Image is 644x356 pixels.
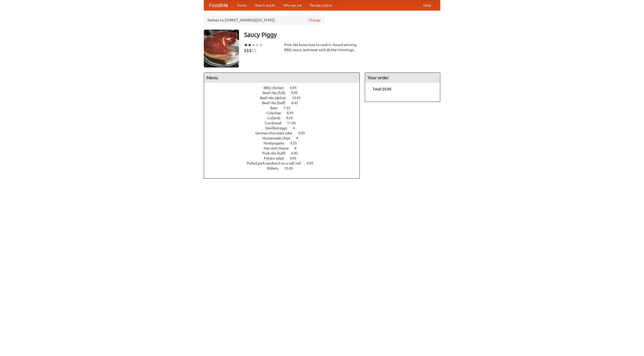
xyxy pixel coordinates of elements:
span: 4 [296,136,303,140]
span: 6.45 [291,101,303,105]
a: Pulled pork sandwich on a soft roll 4.95 [247,161,323,165]
div: Pork. We know how to cook it. Award-winning BBQ sauce, and meat with all the trimmings. [284,42,360,52]
a: Beef ribs (full) 9.95 [263,91,307,95]
span: 8.95 [287,111,299,115]
li: ★ [255,42,259,48]
a: How it works [251,0,279,10]
a: German chocolate cake 5.95 [255,131,314,135]
span: Coleslaw [267,111,286,115]
span: 7.55 [284,106,295,110]
a: Beef ribs (half) 6.45 [262,101,307,105]
span: 5.95 [298,131,310,135]
span: Riblets [267,166,284,170]
span: Beef ribs (delux) [260,96,291,100]
a: Housemade chips 4 [262,136,307,140]
span: Potato salad [264,156,289,160]
a: Hushpuppies 3.25 [264,141,306,145]
a: Who we are [279,0,306,10]
span: Housemade chips [262,136,295,140]
span: 4.95 [307,161,318,165]
a: Coleslaw 8.95 [267,111,303,115]
h3: Saucy Piggy [244,30,440,40]
span: Devilled eggs [265,126,292,130]
li: ★ [259,42,263,48]
span: Beef ribs (full) [263,91,290,95]
a: Potato salad 3.95 [264,156,306,160]
a: Help [419,0,435,10]
a: Cornbread 11.45 [265,121,305,125]
li: $ [247,48,249,53]
span: Pulled pork sandwich on a soft roll [247,161,306,165]
span: Beef ribs (half) [262,101,291,105]
span: 3.25 [290,141,302,145]
li: $ [244,48,247,53]
span: Mac and cheese [264,146,294,150]
li: ★ [244,42,248,48]
span: 4.95 [290,86,302,90]
a: Recipe videos [306,0,336,10]
img: angular.jpg [204,30,239,67]
b: Total: $0.00 [373,87,391,91]
span: 9.95 [286,116,298,120]
div: Deliver to: [STREET_ADDRESS][US_STATE] [204,16,325,25]
span: 11.45 [287,121,301,125]
li: ★ [248,42,252,48]
li: $ [254,48,257,53]
span: Cornbread [265,121,286,125]
a: Home [233,0,251,10]
li: $ [252,48,254,53]
span: BBQ chicken [264,86,289,90]
li: ★ [252,42,255,48]
span: 6.95 [291,151,303,155]
a: FoodMe [204,0,233,10]
span: German chocolate cake [255,131,297,135]
span: 3.95 [290,156,301,160]
a: Mac and cheese 6 [264,146,306,150]
a: Beer 7.55 [270,106,300,110]
span: 10.45 [292,96,306,100]
span: Hushpuppies [264,141,289,145]
span: 6 [295,146,302,150]
span: 9.95 [291,91,303,95]
span: Pork ribs (half) [262,151,291,155]
a: Pork ribs (half) 6.95 [262,151,307,155]
span: Collards [267,116,285,120]
h4: Menu [204,73,359,83]
span: Beer [270,106,283,110]
a: Devilled eggs 4 [265,126,304,130]
a: Riblets 10.45 [267,166,302,170]
a: Collards 9.95 [267,116,302,120]
li: $ [249,48,252,53]
span: 4 [293,126,300,130]
h4: Your order [365,73,440,83]
a: Change [309,18,321,23]
span: 10.45 [284,166,298,170]
a: BBQ chicken 4.95 [264,86,306,90]
a: Beef ribs (delux) 10.45 [260,96,310,100]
